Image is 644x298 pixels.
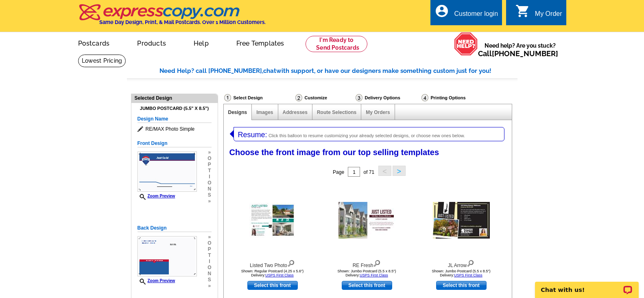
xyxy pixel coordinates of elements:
span: Choose the front image from our top selling templates [229,148,439,157]
a: shopping_cart My Order [515,9,562,19]
a: USPS First Class [360,273,388,277]
span: Call [478,49,558,58]
div: Printing Options [421,94,493,102]
img: Delivery Options [356,94,362,101]
div: JL Arrow [417,258,506,269]
h5: Front Design [138,140,212,147]
a: Products [124,33,179,52]
div: My Order [535,10,562,22]
span: t [207,252,211,259]
div: Customer login [454,10,498,22]
div: Shown: Jumbo Postcard (5.5 x 8.5") Delivery: [417,269,506,277]
div: RE Fresh [322,258,412,269]
span: Page [333,169,344,175]
a: Postcards [65,33,123,52]
span: s [207,277,211,283]
a: My Orders [366,110,390,115]
div: Need Help? call [PHONE_NUMBER], with support, or have our designers make something custom just fo... [159,66,517,76]
a: Zoom Preview [138,194,175,198]
a: Zoom Preview [138,278,175,283]
span: » [207,198,211,204]
div: Delivery Options [355,94,421,102]
span: p [207,162,211,168]
a: Free Templates [223,33,297,52]
span: Need help? Are you stuck? [478,42,562,58]
span: of 71 [363,169,374,175]
span: i [207,174,211,180]
span: o [207,156,211,162]
img: Customize [295,94,302,101]
a: Help [181,33,222,52]
span: Click this balloon to resume customizing your already selected designs, or choose new ones below. [269,133,465,138]
h4: Same Day Design, Print, & Mail Postcards. Over 1 Million Customers. [99,19,266,25]
a: USPS First Class [265,273,294,277]
a: Same Day Design, Print, & Mail Postcards. Over 1 Million Customers. [78,10,266,25]
div: Selected Design [131,94,218,102]
img: Printing Options & Summary [421,94,428,101]
img: view design details [467,258,474,267]
img: view design details [287,258,295,267]
div: Shown: Jumbo Postcard (5.5 x 8.5") Delivery: [322,269,412,277]
img: backsmallthumbnail.jpg [138,236,197,276]
a: [PHONE_NUMBER] [492,49,558,58]
a: Designs [228,110,247,115]
div: Shown: Regular Postcard (4.25 x 5.6") Delivery: [228,269,317,277]
span: » [207,283,211,289]
span: Resume: [238,131,267,139]
h4: Jumbo Postcard (5.5" x 8.5") [138,106,212,111]
h5: Design Name [138,115,212,123]
iframe: LiveChat chat widget [530,272,644,298]
span: o [207,265,211,271]
a: use this design [436,281,487,290]
div: Customize [295,94,355,104]
span: n [207,271,211,277]
span: p [207,246,211,252]
img: Listed Two Photo [249,203,296,238]
a: Addresses [283,110,308,115]
a: Images [256,110,273,115]
img: JL Arrow [433,202,490,239]
span: o [207,180,211,186]
span: s [207,192,211,198]
img: help [454,32,478,56]
a: Route Selections [317,110,356,115]
img: frontsmallthumbnail.jpg [138,151,197,192]
a: use this design [247,281,298,290]
span: i [207,259,211,265]
span: » [207,149,211,156]
span: o [207,240,211,246]
span: » [207,234,211,240]
img: view design details [373,258,381,267]
div: Select Design [223,94,295,104]
div: Listed Two Photo [228,258,317,269]
button: < [378,166,391,176]
img: leftArrow.png [230,127,234,140]
i: account_circle [434,4,449,18]
a: use this design [342,281,392,290]
i: shopping_cart [515,4,530,18]
a: account_circle Customer login [434,9,498,19]
span: chat [263,67,276,74]
a: USPS First Class [454,273,482,277]
span: n [207,186,211,192]
span: t [207,168,211,174]
button: > [393,166,406,176]
img: Select Design [224,94,231,101]
h5: Back Design [138,224,212,232]
span: RE/MAX Photo Simple [138,125,212,133]
img: RE Fresh [338,202,395,239]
